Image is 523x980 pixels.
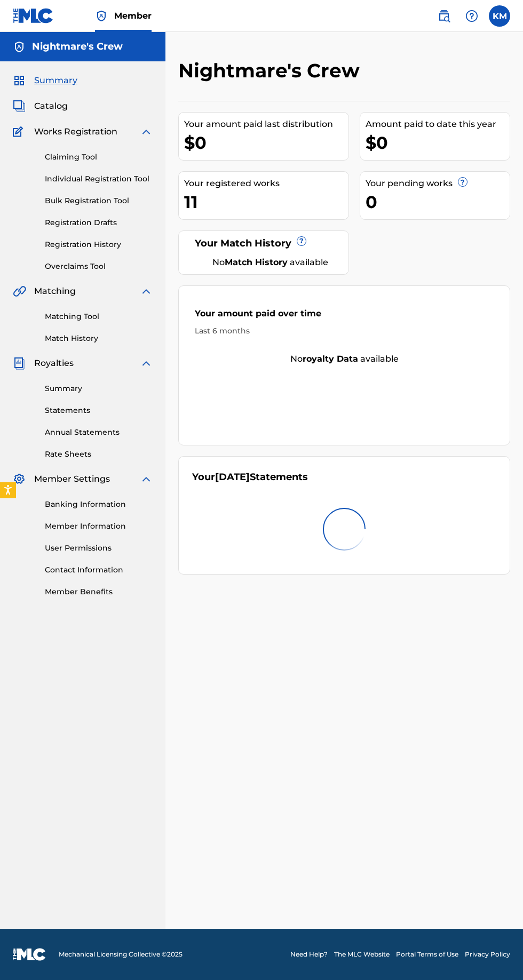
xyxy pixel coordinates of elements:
div: Your Statements [192,470,308,484]
div: Your amount paid over time [195,307,494,325]
span: Member [114,10,152,22]
img: logo [13,948,46,961]
img: expand [140,285,153,298]
img: Member Settings [13,473,26,485]
a: Statements [45,405,153,416]
div: $0 [366,131,510,155]
div: User Menu [489,5,510,27]
a: Claiming Tool [45,152,153,163]
span: Member Settings [34,473,110,485]
span: Summary [34,74,77,87]
a: Registration Drafts [45,217,153,228]
a: Bulk Registration Tool [45,195,153,206]
a: User Permissions [45,543,153,554]
span: Catalog [34,100,68,113]
h2: Nightmare's Crew [178,59,365,83]
a: The MLC Website [334,950,390,959]
a: Public Search [433,5,455,27]
span: Mechanical Licensing Collective © 2025 [59,950,183,959]
img: help [465,10,478,22]
a: Overclaims Tool [45,261,153,272]
div: Last 6 months [195,325,494,337]
img: Accounts [13,41,26,53]
a: Matching Tool [45,311,153,322]
div: No available [179,353,510,365]
iframe: Chat Widget [470,929,523,980]
a: Banking Information [45,499,153,510]
strong: Match History [225,257,288,267]
a: CatalogCatalog [13,100,68,113]
img: expand [140,357,153,370]
span: Royalties [34,357,74,370]
div: $0 [184,131,348,155]
a: Annual Statements [45,427,153,438]
div: 0 [366,190,510,214]
img: MLC Logo [13,8,54,23]
div: Your registered works [184,177,348,190]
div: Your amount paid last distribution [184,118,348,131]
a: Privacy Policy [465,950,510,959]
img: expand [140,473,153,485]
img: Top Rightsholder [95,10,108,22]
img: preloader [316,501,373,558]
div: No available [205,256,335,269]
div: Amount paid to date this year [366,118,510,131]
div: Your pending works [366,177,510,190]
h5: Nightmare's Crew [32,41,123,53]
a: SummarySummary [13,74,77,87]
a: Member Benefits [45,586,153,597]
a: Individual Registration Tool [45,173,153,185]
span: [DATE] [215,471,250,483]
a: Rate Sheets [45,449,153,460]
a: Member Information [45,521,153,532]
a: Need Help? [290,950,328,959]
img: Royalties [13,357,26,370]
span: Matching [34,285,76,298]
a: Portal Terms of Use [396,950,458,959]
img: Matching [13,285,26,298]
img: search [438,10,450,22]
img: Catalog [13,100,26,113]
img: Summary [13,74,26,87]
img: Works Registration [13,125,27,138]
div: Your Match History [192,236,335,251]
span: ? [458,178,467,186]
a: Contact Information [45,564,153,576]
a: Match History [45,333,153,344]
a: Summary [45,383,153,394]
span: Works Registration [34,125,117,138]
div: Help [461,5,482,27]
span: ? [297,237,306,245]
strong: royalty data [303,354,358,364]
a: Registration History [45,239,153,250]
img: expand [140,125,153,138]
div: 11 [184,190,348,214]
